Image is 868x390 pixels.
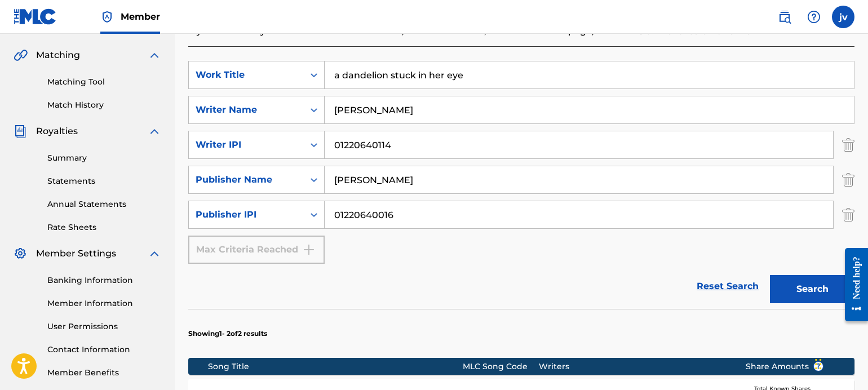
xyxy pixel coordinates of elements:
[815,347,822,381] div: Drag
[807,10,821,24] img: help
[842,166,854,194] img: Delete Criterion
[47,175,161,187] a: Statements
[47,198,161,210] a: Annual Statements
[196,173,297,187] div: Publisher Name
[832,6,854,28] div: User Menu
[691,274,764,299] a: Reset Search
[842,201,854,229] img: Delete Criterion
[770,275,854,303] button: Search
[188,329,267,339] p: Showing 1 - 2 of 2 results
[836,239,868,330] iframe: Resource Center
[188,61,854,309] form: Search Form
[746,361,823,373] span: Share Amounts
[100,10,114,24] img: Top Rightsholder
[47,221,161,233] a: Rate Sheets
[47,298,161,309] a: Member Information
[47,152,161,164] a: Summary
[121,10,160,23] span: Member
[208,361,462,373] div: Song Title
[14,247,27,260] img: Member Settings
[196,68,297,82] div: Work Title
[36,125,78,138] span: Royalties
[36,247,116,260] span: Member Settings
[47,344,161,356] a: Contact Information
[36,48,80,62] span: Matching
[148,247,161,260] img: expand
[47,76,161,88] a: Matching Tool
[47,321,161,333] a: User Permissions
[803,6,825,28] div: Help
[812,336,868,390] iframe: Chat Widget
[842,131,854,159] img: Delete Criterion
[148,125,161,138] img: expand
[773,6,796,28] a: Public Search
[778,10,791,24] img: search
[196,208,297,221] div: Publisher IPI
[196,138,297,152] div: Writer IPI
[463,361,539,373] div: MLC Song Code
[14,125,27,138] img: Royalties
[148,48,161,62] img: expand
[14,8,57,25] img: MLC Logo
[14,48,28,62] img: Matching
[47,367,161,379] a: Member Benefits
[47,99,161,111] a: Match History
[47,274,161,286] a: Banking Information
[539,361,729,373] div: Writers
[196,103,297,117] div: Writer Name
